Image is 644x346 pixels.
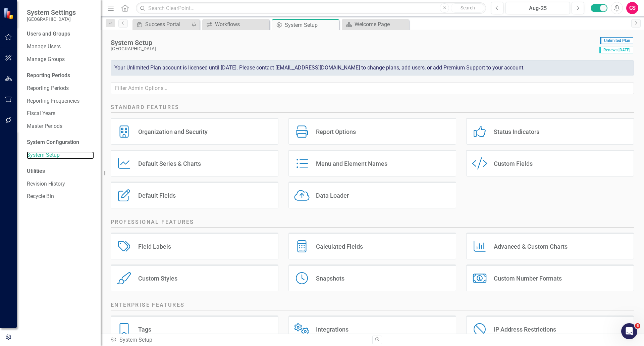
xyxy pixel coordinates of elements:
a: Manage Users [27,43,94,51]
span: 6 [635,323,640,329]
a: Fiscal Years [27,110,94,117]
input: Search ClearPoint... [136,2,486,14]
a: Success Portal [134,20,190,29]
div: IP Address Restrictions [494,326,556,333]
div: Success Portal [145,20,190,29]
a: Manage Groups [27,56,94,63]
button: Aug-25 [505,2,570,14]
a: Workflows [204,20,268,29]
div: Your Unlimited Plan account is licensed until [DATE]. Please contact [EMAIL_ADDRESS][DOMAIN_NAME]... [111,60,634,76]
a: Revision History [27,180,94,188]
div: Custom Styles [138,275,177,282]
small: [GEOGRAPHIC_DATA] [27,16,76,22]
a: Reporting Periods [27,85,94,92]
div: Calculated Fields [316,243,363,250]
div: Default Series & Charts [138,160,201,167]
div: Utilities [27,167,94,175]
a: System Setup [27,151,94,159]
div: Welcome Page [355,20,407,29]
span: Search [461,5,475,10]
iframe: Intercom live chat [621,323,637,339]
div: Custom Fields [494,160,533,167]
h2: Enterprise Features [111,301,634,310]
a: Reporting Frequencies [27,97,94,105]
div: [GEOGRAPHIC_DATA] [111,46,596,51]
div: Aug-25 [508,4,568,12]
div: Users and Groups [27,30,94,38]
button: Search [451,3,484,13]
div: Organization and Security [138,128,208,136]
a: Recycle Bin [27,193,94,200]
div: Field Labels [138,243,171,250]
button: CS [626,2,638,14]
div: Menu and Element Names [316,160,387,167]
a: Master Periods [27,122,94,130]
div: Integrations [316,326,348,333]
div: Tags [138,326,151,333]
div: Reporting Periods [27,72,94,80]
span: System Settings [27,8,76,16]
div: Default Fields [138,192,176,199]
span: Unlimited Plan [600,37,633,44]
img: ClearPoint Strategy [3,7,15,19]
div: Workflows [215,20,268,29]
span: Renews [DATE] [599,47,633,53]
div: Status Indicators [494,128,539,136]
div: System Setup [110,336,367,344]
div: Data Loader [316,192,349,199]
h2: Professional Features [111,218,634,228]
div: Snapshots [316,275,344,282]
div: Report Options [316,128,356,136]
div: System Configuration [27,139,94,146]
div: Advanced & Custom Charts [494,243,568,250]
div: System Setup [285,21,337,29]
input: Filter Admin Options... [111,82,634,95]
h2: Standard Features [111,104,634,113]
a: Welcome Page [343,20,407,29]
div: Custom Number Formats [494,275,562,282]
div: System Setup [111,39,596,46]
